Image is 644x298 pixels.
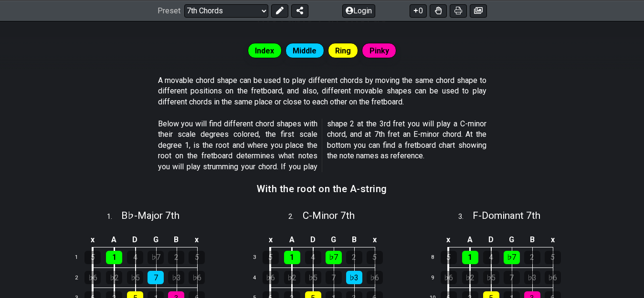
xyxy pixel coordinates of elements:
span: 1 . [107,212,121,222]
div: ♭7 [148,251,164,264]
div: 7 [504,271,520,284]
td: x [82,232,104,247]
td: D [303,232,324,247]
div: 4 [127,251,143,264]
button: Share Preset [291,4,308,17]
div: 7 [148,271,164,284]
button: Create image [470,4,487,17]
select: Preset [184,4,268,17]
p: Below you will find different chord shapes with their scale degrees colored, the first scale degr... [158,119,486,172]
span: Index [255,44,274,58]
div: 1 [462,251,478,264]
div: ♭7 [504,251,520,264]
div: ♭2 [106,271,122,284]
span: Ring [335,44,351,58]
div: 7 [326,271,342,284]
span: F - Dominant 7th [473,210,540,221]
div: 2 [346,251,362,264]
td: D [125,232,146,247]
td: A [459,232,481,247]
span: 2 . [288,212,303,222]
p: A movable chord shape can be used to play different chords by moving the same chord shape to diff... [158,75,486,107]
span: Middle [293,44,317,58]
td: 4 [247,267,270,288]
div: ♭5 [305,271,321,284]
span: 3 . [458,212,473,222]
td: 2 [69,267,92,288]
td: A [104,232,125,247]
td: x [542,232,563,247]
td: G [146,232,166,247]
td: 1 [69,247,92,268]
td: 3 [247,247,270,268]
div: 5 [441,251,457,264]
span: B♭ - Major 7th [121,210,179,221]
div: ♭6 [189,271,205,284]
div: ♭7 [326,251,342,264]
td: B [166,232,187,247]
span: C - Minor 7th [303,210,355,221]
div: ♭5 [127,271,143,284]
td: 9 [425,267,448,288]
span: Preset [158,6,180,15]
td: B [344,232,364,247]
button: 0 [410,4,427,17]
div: 2 [524,251,540,264]
button: Toggle Dexterity for all fretkits [430,4,447,17]
div: ♭2 [462,271,478,284]
td: B [522,232,542,247]
div: ♭6 [367,271,383,284]
div: 5 [545,251,561,264]
td: 8 [425,247,448,268]
div: ♭3 [524,271,540,284]
button: Print [450,4,467,17]
div: 1 [106,251,122,264]
td: x [260,232,282,247]
button: Login [342,4,375,17]
div: 4 [305,251,321,264]
td: x [364,232,385,247]
div: 2 [168,251,184,264]
td: x [187,232,207,247]
td: D [481,232,502,247]
div: 5 [84,251,101,264]
div: ♭6 [441,271,457,284]
div: 5 [189,251,205,264]
span: Pinky [370,44,389,58]
div: ♭6 [263,271,279,284]
div: ♭6 [84,271,101,284]
div: 4 [483,251,499,264]
td: G [323,232,344,247]
div: ♭6 [545,271,561,284]
div: ♭3 [346,271,362,284]
h3: With the root on the A-string [257,184,387,194]
div: 5 [263,251,279,264]
td: x [438,232,460,247]
div: 5 [367,251,383,264]
div: ♭2 [284,271,300,284]
div: ♭5 [483,271,499,284]
div: 1 [284,251,300,264]
button: Edit Preset [271,4,288,17]
td: G [501,232,522,247]
td: A [281,232,303,247]
div: ♭3 [168,271,184,284]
